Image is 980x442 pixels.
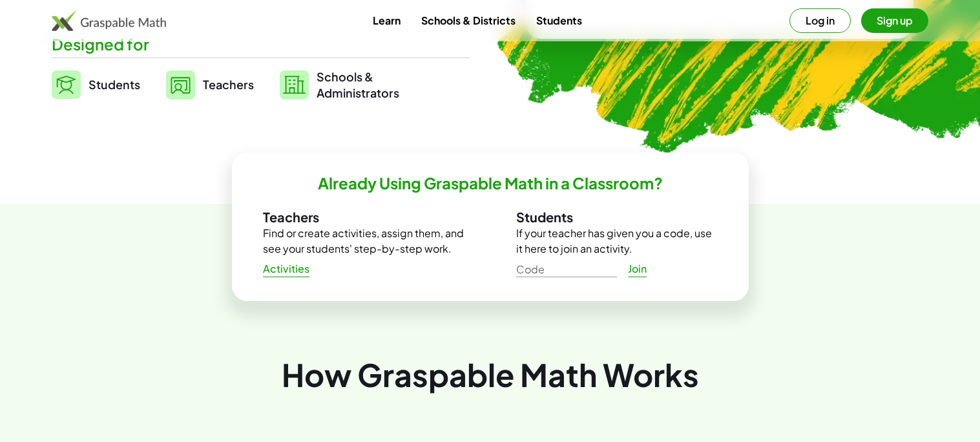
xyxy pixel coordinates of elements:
[89,77,140,92] span: Students
[526,8,592,32] a: Students
[253,257,320,280] a: Activities
[52,353,928,396] div: How Graspable Math Works
[203,77,254,92] span: Teachers
[318,173,663,193] h2: Already Using Graspable Math in a Classroom?
[166,68,254,101] a: Teachers
[628,262,647,276] span: Join
[263,226,464,257] p: Find or create activities, assign them, and see your students' step-by-step work.
[861,8,928,33] button: Sign up
[166,70,195,100] img: svg%3e
[263,262,310,276] span: Activities
[362,8,411,32] a: Learn
[789,8,851,33] button: Log in
[617,257,658,280] a: Join
[317,68,399,101] span: Schools & Administrators
[411,8,526,32] a: Schools & Districts
[280,70,309,100] img: svg%3e
[516,209,718,226] h3: Students
[52,34,470,55] div: Designed for
[516,226,718,257] p: If your teacher has given you a code, use it here to join an activity.
[280,68,399,101] a: Schools &Administrators
[263,209,464,226] h3: Teachers
[52,68,140,101] a: Students
[52,70,81,99] img: svg%3e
